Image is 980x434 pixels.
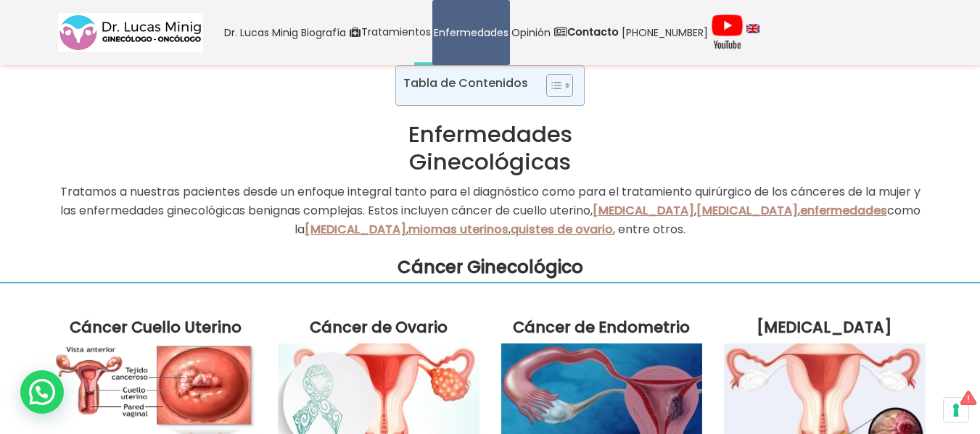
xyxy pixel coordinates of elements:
img: language english [746,25,759,33]
span: Opinión [511,25,551,41]
a: [MEDICAL_DATA] [757,317,892,338]
img: Videos Youtube Ginecología [711,14,744,51]
span: Biografía [301,25,346,41]
a: Cáncer de Ovario [310,317,448,338]
a: quistes de ovario [511,221,613,238]
strong: Contacto [567,25,619,39]
a: [MEDICAL_DATA] [593,202,694,219]
span: Dr. Lucas Minig [224,25,298,41]
a: miomas uterinos [408,221,508,238]
a: [MEDICAL_DATA] [696,202,798,219]
div: WhatsApp contact [20,370,64,414]
a: Cáncer de Endometrio [513,317,690,338]
a: enfermedades [800,202,887,219]
p: Tratamos a nuestras pacientes desde un enfoque integral tanto para el diagnóstico como para el tr... [55,183,926,239]
h1: Enfermedades Ginecológicas [55,120,926,175]
strong: Cáncer Ginecológico [398,255,583,279]
a: Cáncer Cuello Uterino [70,317,242,338]
span: Tratamientos [361,24,431,41]
a: [MEDICAL_DATA] [305,221,406,238]
a: Toggle Table of Content [535,73,569,98]
span: [PHONE_NUMBER] [622,25,708,41]
span: Enfermedades [434,25,508,41]
p: Tabla de Contenidos [403,75,528,91]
